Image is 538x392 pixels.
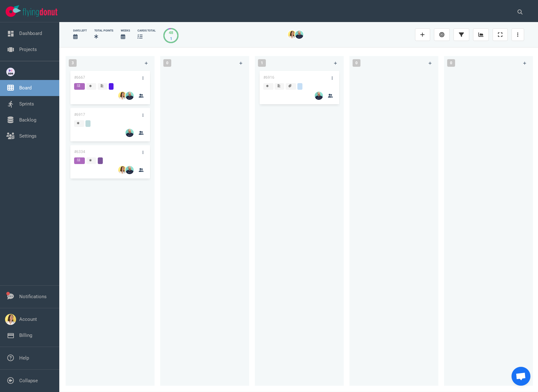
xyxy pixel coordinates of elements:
a: Dashboard [19,31,42,36]
img: 26 [118,92,126,100]
div: Weeks [121,29,130,33]
a: #6916 [263,75,274,80]
img: 26 [126,92,134,100]
div: Total Points [94,29,113,33]
div: cards total [137,29,156,33]
a: Settings [19,133,37,139]
span: 0 [163,59,171,67]
span: 3 [69,59,77,67]
img: Flying Donut text logo [23,8,57,17]
span: 0 [353,59,360,67]
img: 26 [295,31,303,39]
a: Board [19,85,32,91]
a: #6917 [74,112,85,117]
span: 0 [447,59,455,67]
a: Sprints [19,101,34,107]
div: days left [73,29,87,33]
a: Collapse [19,378,38,383]
a: Backlog [19,117,36,123]
a: Projects [19,47,37,52]
a: Account [19,316,37,322]
img: 26 [288,31,296,39]
a: #6667 [74,75,85,80]
a: Notifications [19,294,47,299]
a: Help [19,355,29,361]
span: 1 [258,59,266,67]
img: 26 [126,166,134,174]
div: 1 [169,36,173,42]
img: 26 [126,129,134,137]
div: Ouvrir le chat [512,367,530,386]
div: 48 [169,30,173,36]
img: 26 [315,92,323,100]
a: Billing [19,332,32,338]
img: 26 [118,166,126,174]
a: #6334 [74,150,85,154]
